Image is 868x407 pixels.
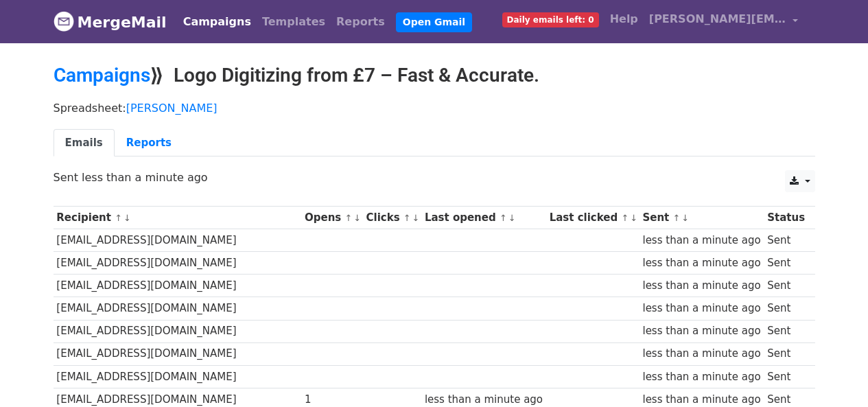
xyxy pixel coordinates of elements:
[412,213,420,223] a: ↓
[642,233,760,248] div: less than a minute ago
[502,12,599,27] span: Daily emails left: 0
[54,8,167,36] a: MergeMail
[54,129,115,157] a: Emails
[353,213,361,223] a: ↓
[649,11,786,27] span: [PERSON_NAME][EMAIL_ADDRESS][DOMAIN_NAME]
[673,213,681,223] a: ↑
[396,12,472,32] a: Open Gmail
[54,101,815,115] p: Spreadsheet:
[301,207,363,229] th: Opens
[421,207,546,229] th: Last opened
[605,5,644,33] a: Help
[54,320,302,342] td: [EMAIL_ADDRESS][DOMAIN_NAME]
[54,252,302,275] td: [EMAIL_ADDRESS][DOMAIN_NAME]
[54,342,302,365] td: [EMAIL_ADDRESS][DOMAIN_NAME]
[124,213,131,223] a: ↓
[642,323,760,339] div: less than a minute ago
[630,213,637,223] a: ↓
[54,11,74,32] img: MergeMail logo
[764,252,808,275] td: Sent
[764,365,808,388] td: Sent
[54,170,815,185] p: Sent less than a minute ago
[115,213,122,223] a: ↑
[764,275,808,297] td: Sent
[764,297,808,320] td: Sent
[681,213,689,223] a: ↓
[644,5,804,38] a: [PERSON_NAME][EMAIL_ADDRESS][DOMAIN_NAME]
[640,207,764,229] th: Sent
[621,213,629,223] a: ↑
[54,275,302,297] td: [EMAIL_ADDRESS][DOMAIN_NAME]
[363,207,421,229] th: Clicks
[642,278,760,294] div: less than a minute ago
[344,213,352,223] a: ↑
[54,207,302,229] th: Recipient
[115,129,183,157] a: Reports
[54,64,150,86] a: Campaigns
[764,229,808,252] td: Sent
[642,255,760,271] div: less than a minute ago
[546,207,640,229] th: Last clicked
[642,369,760,385] div: less than a minute ago
[764,207,808,229] th: Status
[54,229,302,252] td: [EMAIL_ADDRESS][DOMAIN_NAME]
[497,5,605,33] a: Daily emails left: 0
[500,213,507,223] a: ↑
[508,213,516,223] a: ↓
[257,8,331,36] a: Templates
[642,346,760,362] div: less than a minute ago
[642,301,760,316] div: less than a minute ago
[54,64,815,87] h2: ⟫ Logo Digitizing from £7 – Fast & Accurate.
[126,102,218,115] a: [PERSON_NAME]
[764,320,808,342] td: Sent
[54,297,302,320] td: [EMAIL_ADDRESS][DOMAIN_NAME]
[54,365,302,388] td: [EMAIL_ADDRESS][DOMAIN_NAME]
[764,342,808,365] td: Sent
[178,8,257,36] a: Campaigns
[403,213,411,223] a: ↑
[331,8,390,36] a: Reports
